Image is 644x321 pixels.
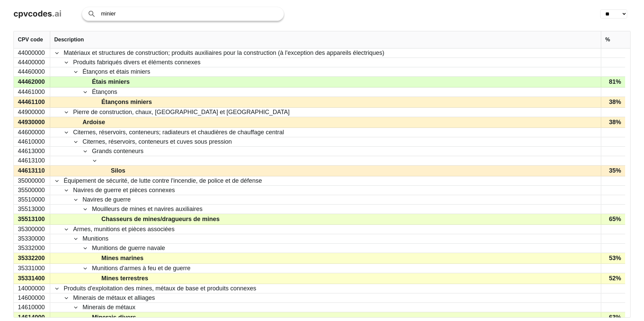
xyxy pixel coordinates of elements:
[601,166,625,176] div: 35%
[14,58,50,67] div: 44400000
[14,186,50,195] div: 35500000
[14,97,50,107] div: 44461100
[601,253,625,263] div: 53%
[101,253,143,263] span: Mines marines
[14,293,50,302] div: 14600000
[14,137,50,146] div: 44610000
[14,195,50,204] div: 35510000
[52,9,62,19] span: .ai
[14,176,50,185] div: 35000000
[13,9,52,19] span: cpvcodes
[14,225,50,234] div: 35300000
[83,303,135,312] span: Minerais de métaux
[92,147,143,155] span: Grands conteneurs
[101,214,220,224] span: Chasseurs de mines/dragueurs de mines
[92,205,202,213] span: Mouilleurs de mines et navires auxiliaires
[18,37,43,43] span: CPV code
[14,128,50,137] div: 44600000
[14,117,50,128] div: 44930000
[14,77,50,87] div: 44462000
[83,68,150,76] span: Étançons et étais miniers
[14,205,50,214] div: 35513000
[83,117,105,127] span: Ardoise
[83,235,108,243] span: Munitions
[14,303,50,312] div: 14610000
[14,156,50,165] div: 44613100
[601,117,625,128] div: 38%
[64,177,262,185] span: Équipement de sécurité, de lutte contre l'incendie, de police et de défense
[14,273,50,284] div: 35331400
[601,273,625,284] div: 52%
[14,48,50,58] div: 44000000
[64,49,384,57] span: Matériaux et structures de construction; produits auxiliaires pour la construction (à l'exception...
[601,77,625,87] div: 81%
[14,87,50,97] div: 44461000
[601,97,625,107] div: 38%
[73,128,284,137] span: Citernes, réservoirs, conteneurs; radiateurs et chaudières de chauffage central
[14,147,50,156] div: 44613000
[101,7,277,21] input: Search products or services...
[92,264,191,273] span: Munitions d'armes à feu et de guerre
[73,294,155,302] span: Minerais de métaux et alliages
[14,214,50,224] div: 35513100
[92,77,130,87] span: Étais miniers
[54,37,84,43] span: Description
[601,214,625,224] div: 65%
[14,166,50,176] div: 44613110
[14,264,50,273] div: 35331000
[64,284,256,293] span: Produits d'exploitation des mines, métaux de base et produits connexes
[605,37,610,43] span: %
[83,138,232,146] span: Citernes, réservoirs, conteneurs et cuves sous pression
[14,234,50,243] div: 35330000
[14,253,50,263] div: 35332200
[14,108,50,117] div: 44900000
[13,9,62,19] a: cpvcodes.ai
[73,58,200,67] span: Produits fabriqués divers et éléments connexes
[73,225,174,234] span: Armes, munitions et pièces associées
[111,166,125,176] span: Silos
[101,97,152,107] span: Étançons miniers
[83,195,131,204] span: Navires de guerre
[14,67,50,76] div: 44460000
[92,88,117,96] span: Étançons
[101,274,148,283] span: Mines terrestres
[14,284,50,293] div: 14000000
[73,186,175,194] span: Navires de guerre et pièces connexes
[14,244,50,253] div: 35332000
[73,108,290,116] span: Pierre de construction, chaux, [GEOGRAPHIC_DATA] et [GEOGRAPHIC_DATA]
[92,244,165,252] span: Munitions de guerre navale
